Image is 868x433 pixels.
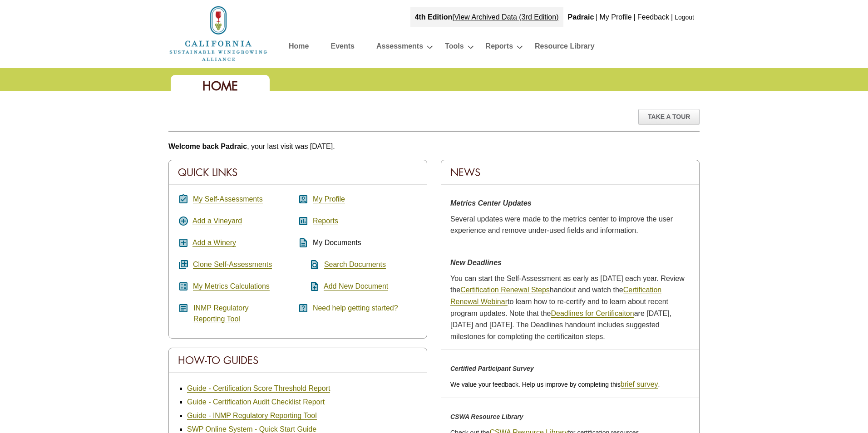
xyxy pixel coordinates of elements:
a: Feedback [637,13,669,21]
a: Add New Document [324,282,388,290]
i: description [298,237,309,248]
strong: 4th Edition [415,13,453,21]
a: Deadlines for Certificaiton [551,310,634,318]
a: brief survey [621,380,658,389]
div: | [633,7,636,27]
strong: Metrics Center Updates [450,199,532,207]
i: add_circle [178,216,189,226]
a: Resource Library [535,40,595,56]
div: | [670,7,674,27]
b: Welcome back Padraic [168,143,247,150]
div: | [595,7,598,27]
a: View Archived Data (3rd Edition) [454,13,558,21]
i: note_add [298,281,320,292]
a: My Profile [599,13,631,21]
a: Clone Self-Assessments [193,261,272,269]
i: assignment_turned_in [178,194,189,205]
i: add_box [178,237,189,248]
img: logo_cswa2x.png [168,5,268,63]
a: Home [289,40,309,56]
a: My Profile [313,195,345,203]
div: Take A Tour [638,109,700,124]
a: My Self-Assessments [193,195,263,203]
em: Certified Participant Survey [450,365,534,372]
a: My Metrics Calculations [193,282,270,290]
i: account_box [298,194,309,205]
i: assessment [298,216,309,226]
a: Events [330,40,354,56]
a: Logout [675,14,694,21]
p: You can start the Self-Assessment as early as [DATE] each year. Review the handout and watch the ... [450,273,690,343]
span: Several updates were made to the metrics center to improve the user experience and remove under-u... [450,215,673,235]
a: Add a Vineyard [192,217,242,225]
a: Certification Renewal Webinar [450,286,661,306]
span: We value your feedback. Help us improve by completing this . [450,381,660,388]
i: find_in_page [298,259,320,270]
em: CSWA Resource Library [450,413,523,420]
a: Add a Winery [192,239,236,247]
a: Guide - INMP Regulatory Reporting Tool [187,412,317,420]
a: Reports [313,217,338,225]
span: My Documents [313,239,361,246]
div: Quick Links [169,160,427,185]
a: Need help getting started? [313,304,398,312]
a: Guide - Certification Score Threshold Report [187,384,330,393]
b: Padraic [568,13,594,21]
i: calculate [178,281,189,292]
a: Home [168,29,268,37]
p: , your last visit was [DATE]. [168,141,700,153]
a: Guide - Certification Audit Checklist Report [187,398,325,406]
i: queue [178,259,189,270]
i: help_center [298,303,309,314]
div: | [410,7,563,27]
span: Home [202,78,238,94]
div: News [441,160,699,185]
div: How-To Guides [169,348,427,373]
a: INMP RegulatoryReporting Tool [193,304,249,323]
a: Tools [445,40,464,56]
strong: New Deadlines [450,259,502,266]
a: Reports [486,40,513,56]
i: article [178,303,189,314]
a: Assessments [376,40,423,56]
a: Certification Renewal Steps [460,286,550,294]
a: Search Documents [324,261,386,269]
